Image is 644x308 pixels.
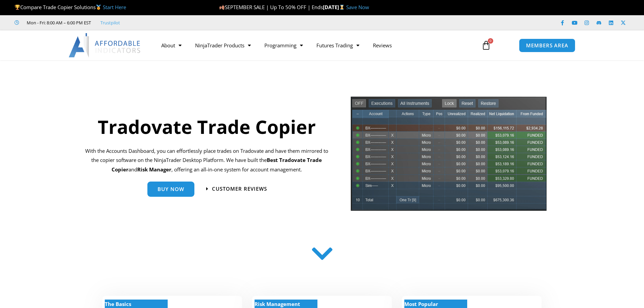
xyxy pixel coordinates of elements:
[103,4,126,10] a: Start Here
[212,186,267,191] span: Customer Reviews
[84,114,330,140] h1: Tradovate Trade Copier
[366,38,399,53] a: Reviews
[488,38,493,44] span: 0
[147,182,194,197] a: Buy Now
[255,301,300,307] strong: Risk Management
[258,38,310,53] a: Programming
[526,43,568,48] span: MEMBERS AREA
[15,4,126,10] span: Compare Trade Copier Solutions
[350,96,547,216] img: tradecopier | Affordable Indicators – NinjaTrader
[206,186,267,191] a: Customer Reviews
[154,38,474,53] nav: Menu
[310,38,366,53] a: Futures Trading
[25,19,91,27] span: Mon - Fri: 8:00 AM – 6:00 PM EST
[339,5,344,10] img: ⌛
[96,5,101,10] img: 🥇
[15,5,20,10] img: 🏆
[323,4,346,10] strong: [DATE]
[137,166,171,173] strong: Risk Manager
[471,35,501,55] a: 0
[519,39,575,52] a: MEMBERS AREA
[219,4,323,10] span: SEPTEMBER SALE | Up To 50% OFF | Ends
[404,301,438,307] strong: Most Popular
[158,187,184,192] span: Buy Now
[100,19,120,27] a: Trustpilot
[154,38,188,53] a: About
[105,301,131,307] strong: The Basics
[69,33,141,57] img: LogoAI | Affordable Indicators – NinjaTrader
[188,38,258,53] a: NinjaTrader Products
[346,4,369,10] a: Save Now
[219,5,224,10] img: 🍂
[84,146,330,175] p: With the Accounts Dashboard, you can effortlessly place trades on Tradovate and have them mirrore...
